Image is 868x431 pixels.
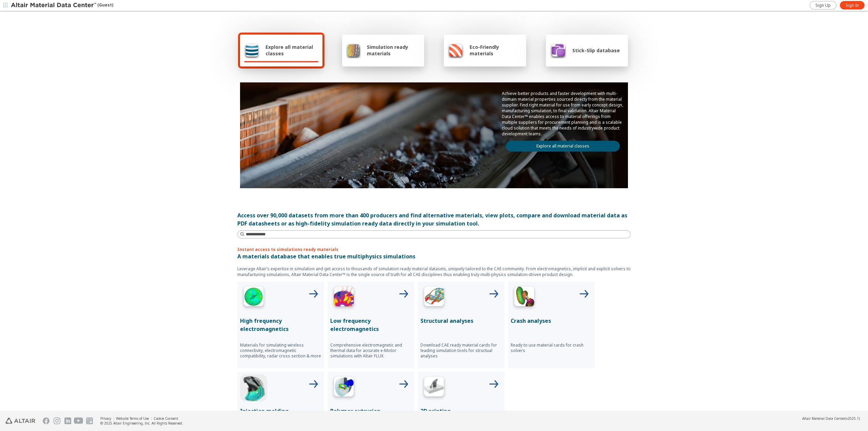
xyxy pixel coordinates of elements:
[237,266,631,277] p: Leverage Altair’s expertise in simulation and get access to thousands of simulation ready materia...
[330,407,412,415] p: Polymer extrusion
[420,342,502,359] p: Download CAE ready material cards for leading simulation tools for structual analyses
[502,91,624,137] p: Achieve better products and faster development with multi-domain material properties sourced dire...
[846,3,859,8] span: Sign In
[330,342,412,359] p: Comprehensive electromagnetic and thermal data for accurate e-Motor simulations with Altair FLUX
[511,342,592,353] p: Ready to use material cards for crash solvers
[802,416,845,421] span: Altair Material Data Center
[418,281,505,368] button: Structural Analyses IconStructural analysesDownload CAE ready material cards for leading simulati...
[470,44,522,57] span: Eco-Friendly materials
[265,44,318,57] span: Explore all material classes
[550,42,566,58] img: Stick-Slip database
[328,281,414,368] button: Low Frequency IconLow frequency electromagneticsComprehensive electromagnetic and thermal data fo...
[511,284,538,311] img: Crash Analyses Icon
[330,374,357,401] img: Polymer Extrusion Icon
[237,247,631,252] p: Instant access to simulations ready materials
[330,317,412,333] p: Low frequency electromagnetics
[100,421,183,426] div: © 2025 Altair Engineering, Inc. All Rights Reserved.
[420,284,448,311] img: Structural Analyses Icon
[420,317,502,325] p: Structural analyses
[5,418,35,424] img: Altair Engineering
[240,342,321,359] p: Materials for simulating wireless connectivity, electromagnetic compatibility, radar cross sectio...
[11,2,113,9] div: (Guest)
[810,1,836,9] a: Sign Up
[244,42,259,58] img: Explore all material classes
[511,317,592,325] p: Crash analyses
[508,281,595,368] button: Crash Analyses IconCrash analysesReady to use material cards for crash solvers
[367,44,420,57] span: Simulation ready materials
[11,2,97,9] img: Altair Material Data Center
[237,211,631,228] div: Access over 90,000 datasets from more than 400 producers and find alternative materials, view plo...
[154,416,178,421] a: Cookie Consent
[815,3,831,8] span: Sign Up
[240,374,267,401] img: Injection Molding Icon
[237,281,324,368] button: High Frequency IconHigh frequency electromagneticsMaterials for simulating wireless connectivity,...
[240,317,321,333] p: High frequency electromagnetics
[572,47,620,54] span: Stick-Slip database
[420,407,502,415] p: 3D printing
[116,416,149,421] a: Website Terms of Use
[346,42,361,58] img: Simulation ready materials
[506,141,620,152] a: Explore all material classes
[802,416,860,421] div: (v2025.1)
[330,284,357,311] img: Low Frequency Icon
[840,1,865,9] a: Sign In
[100,416,111,421] a: Privacy
[448,42,463,58] img: Eco-Friendly materials
[240,407,321,415] p: Injection molding
[237,252,631,260] p: A materials database that enables true multiphysics simulations
[240,284,267,311] img: High Frequency Icon
[420,374,448,401] img: 3D Printing Icon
